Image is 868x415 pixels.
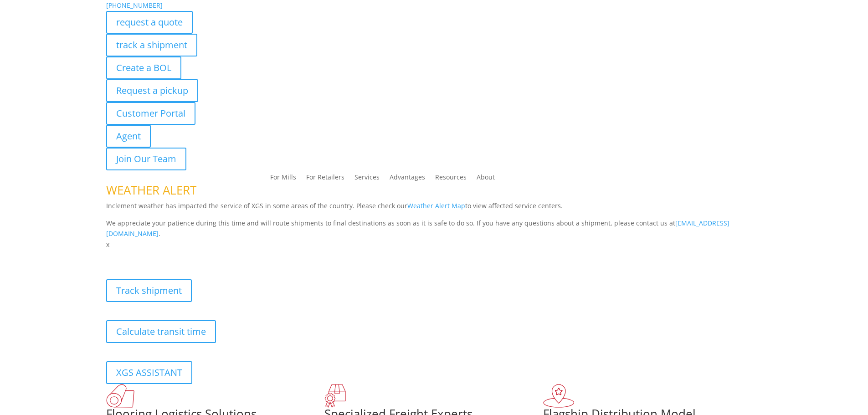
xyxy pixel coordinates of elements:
a: Create a BOL [106,56,181,79]
a: Advantages [390,174,425,184]
a: Services [354,174,380,184]
a: [PHONE_NUMBER] [106,1,163,10]
a: Join Our Team [106,148,186,170]
p: We appreciate your patience during this time and will route shipments to final destinations as so... [106,218,762,240]
a: Customer Portal [106,102,195,125]
a: XGS ASSISTANT [106,361,192,384]
a: Resources [435,174,467,184]
a: Calculate transit time [106,320,216,343]
a: Request a pickup [106,79,198,102]
a: About [477,174,495,184]
img: xgs-icon-focused-on-flooring-red [324,384,346,408]
b: Visibility, transparency, and control for your entire supply chain. [106,251,309,260]
a: request a quote [106,11,193,34]
a: For Retailers [306,174,344,184]
a: Track shipment [106,279,192,302]
a: track a shipment [106,34,197,56]
a: Agent [106,125,151,148]
p: Inclement weather has impacted the service of XGS in some areas of the country. Please check our ... [106,200,762,218]
img: xgs-icon-total-supply-chain-intelligence-red [106,384,134,408]
a: Weather Alert Map [407,201,465,210]
span: WEATHER ALERT [106,182,196,198]
a: For Mills [270,174,296,184]
p: x [106,239,762,250]
img: xgs-icon-flagship-distribution-model-red [543,384,575,408]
